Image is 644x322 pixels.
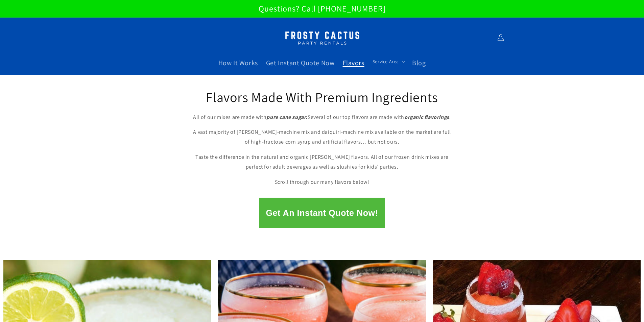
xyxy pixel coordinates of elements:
p: All of our mixes are made with Several of our top flavors are made with . [190,113,454,122]
strong: pure cane sugar. [266,114,308,121]
a: How It Works [214,54,262,71]
span: Get Instant Quote Now [266,58,335,67]
summary: Service Area [368,54,408,69]
p: A vast majority of [PERSON_NAME]-machine mix and daiquiri-machine mix available on the market are... [190,127,454,147]
button: Get An Instant Quote Now! [259,198,385,228]
a: Get Instant Quote Now [262,54,339,71]
p: Taste the difference in the natural and organic [PERSON_NAME] flavors. All of our frozen drink mi... [190,152,454,172]
span: Blog [412,58,426,67]
span: Service Area [373,58,399,65]
span: How It Works [218,58,258,67]
a: Blog [408,54,430,71]
p: Scroll through our many flavors below! [190,177,454,187]
h2: Flavors Made With Premium Ingredients [190,88,454,106]
span: Flavors [343,58,364,67]
strong: organic flavorings [404,114,449,121]
a: Flavors [339,54,368,71]
img: Margarita Machine Rental in Scottsdale, Phoenix, Tempe, Chandler, Gilbert, Mesa and Maricopa [280,27,364,48]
